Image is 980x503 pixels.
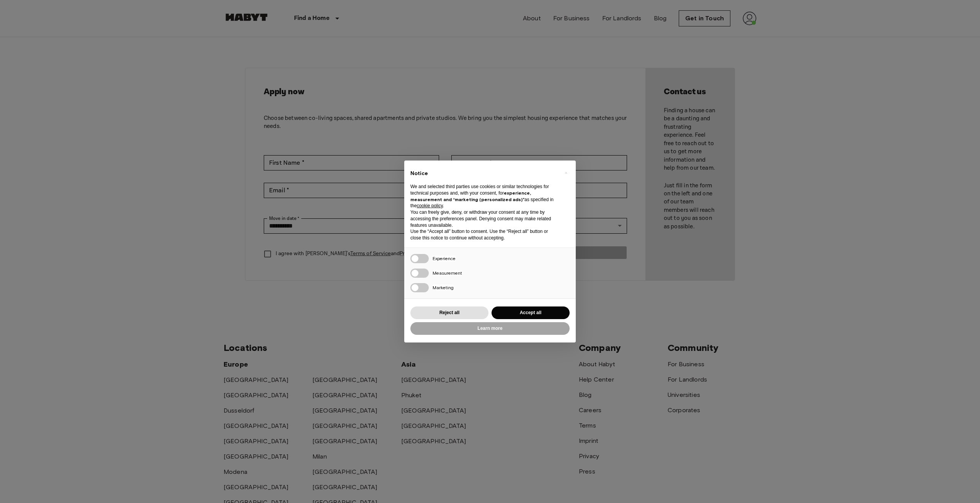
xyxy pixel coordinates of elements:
span: Measurement [433,270,462,276]
h2: Notice [410,170,557,177]
span: Experience [433,256,456,261]
strong: experience, measurement and “marketing (personalized ads)” [410,190,531,202]
button: Close this notice [560,167,572,179]
button: Learn more [410,322,570,335]
button: Reject all [410,306,488,319]
p: Use the “Accept all” button to consent. Use the “Reject all” button or close this notice to conti... [410,228,557,241]
span: × [565,168,567,177]
span: Marketing [433,285,454,290]
p: You can freely give, deny, or withdraw your consent at any time by accessing the preferences pane... [410,209,557,228]
a: cookie policy [417,203,443,208]
button: Accept all [492,306,570,319]
p: We and selected third parties use cookies or similar technologies for technical purposes and, wit... [410,184,557,209]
